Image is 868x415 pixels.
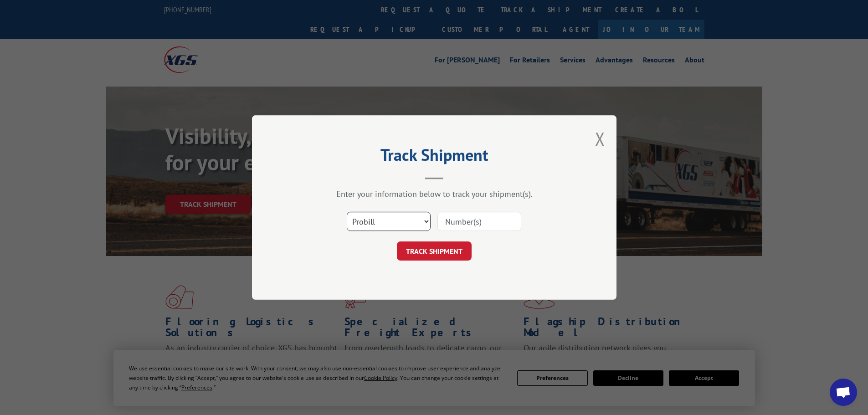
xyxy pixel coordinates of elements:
[830,379,857,406] div: Open chat
[397,241,472,261] button: TRACK SHIPMENT
[437,212,521,231] input: Number(s)
[298,189,571,199] div: Enter your information below to track your shipment(s).
[298,149,571,166] h2: Track Shipment
[595,127,605,151] button: Close modal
